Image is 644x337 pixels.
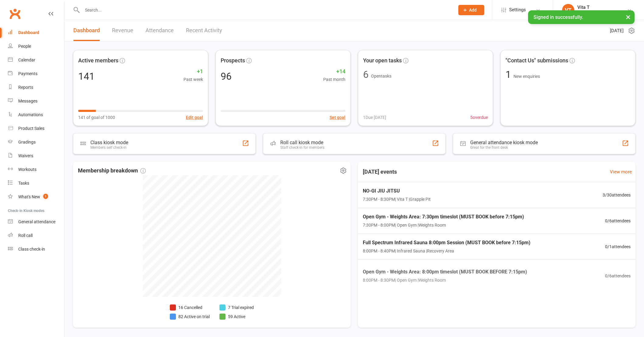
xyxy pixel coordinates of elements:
[170,313,210,320] li: 82 Active on trial
[184,67,203,76] span: +1
[221,71,232,81] div: 96
[8,81,64,94] a: Reports
[80,6,450,14] input: Search...
[330,114,345,121] button: Set goal
[18,30,39,35] div: Dashboard
[469,8,477,12] span: Add
[78,56,118,65] span: Active members
[363,196,431,203] span: 7:30PM - 8:30PM | Vita T | Grapple Pit
[8,67,64,81] a: Payments
[186,114,203,121] button: Edit goal
[8,242,64,256] a: Class kiosk mode
[18,44,31,49] div: People
[363,187,431,195] span: NO-GI JIU JITSU
[18,194,40,199] div: What's New
[8,229,64,242] a: Roll call
[8,163,64,176] a: Workouts
[506,69,513,80] span: 1
[509,3,526,17] span: Settings
[18,140,36,144] div: Gradings
[43,194,48,199] span: 1
[363,277,527,283] span: 8:00PM - 8:30PM | Open Gym | Weights Room
[18,153,33,158] div: Waivers
[8,135,64,149] a: Gradings
[78,71,95,81] div: 141
[470,145,538,150] div: Great for the front desk
[8,53,64,67] a: Calendar
[280,140,324,145] div: Roll call kiosk mode
[78,114,115,121] span: 141 of goal of 1000
[18,99,37,103] div: Messages
[18,112,43,117] div: Automations
[219,304,254,311] li: 7 Trial expired
[470,140,538,145] div: General attendance kiosk mode
[506,56,568,65] span: "Contact Us" submissions
[371,74,391,78] span: Open tasks
[605,217,631,224] span: 0 / 6 attendees
[470,114,488,121] span: 5 overdue
[363,248,530,254] span: 8:00PM - 8:40PM | Infrared Sauna | Recovery Area
[18,219,55,224] div: General attendance
[562,4,574,16] div: VT
[8,176,64,190] a: Tasks
[112,20,133,41] a: Revenue
[184,76,203,83] span: Past week
[363,70,369,79] div: 6
[219,313,254,320] li: 59 Active
[7,6,23,21] a: Clubworx
[577,5,613,10] div: Vita T
[363,213,524,221] span: Open Gym - Weights Area: 7:30pm timeslot (MUST BOOK before 7:15pm)
[18,126,44,131] div: Product Sales
[513,74,540,79] span: New enquiries
[610,27,624,34] span: [DATE]
[73,20,100,41] a: Dashboard
[577,10,613,16] div: Southpac Strength
[18,71,37,76] div: Payments
[221,56,245,65] span: Prospects
[18,233,33,238] div: Roll call
[8,149,64,163] a: Waivers
[170,304,210,311] li: 16 Cancelled
[323,76,345,83] span: Past month
[458,5,484,15] button: Add
[363,268,527,276] span: Open Gym - Weights Area: 8:00pm timeslot (MUST BOOK BEFORE 7:15pm)
[363,114,386,121] span: 1 Due [DATE]
[323,67,345,76] span: +14
[18,57,35,62] div: Calendar
[534,14,583,20] span: Signed in successfully.
[8,94,64,108] a: Messages
[18,167,37,172] div: Workouts
[18,247,45,252] div: Class check-in
[8,108,64,122] a: Automations
[605,273,631,279] span: 0 / 6 attendees
[8,122,64,135] a: Product Sales
[90,140,128,145] div: Class kiosk mode
[363,222,524,228] span: 7:30PM - 8:00PM | Open Gym | Weights Room
[603,192,631,198] span: 3 / 30 attendees
[8,215,64,229] a: General attendance kiosk mode
[623,10,634,23] button: ×
[610,168,632,175] a: View more
[363,56,402,65] span: Your open tasks
[8,190,64,204] a: What's New1
[186,20,222,41] a: Recent Activity
[90,145,128,150] div: Members self check-in
[605,243,631,250] span: 0 / 1 attendees
[358,166,402,177] h3: [DATE] events
[18,85,33,90] div: Reports
[18,181,29,186] div: Tasks
[78,166,146,175] span: Membership breakdown
[145,20,174,41] a: Attendance
[280,145,324,150] div: Staff check-in for members
[363,239,530,247] span: Full Spectrum Infrared Sauna 8:00pm Session (MUST BOOK before 7:15pm)
[8,26,64,40] a: Dashboard
[8,40,64,53] a: People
